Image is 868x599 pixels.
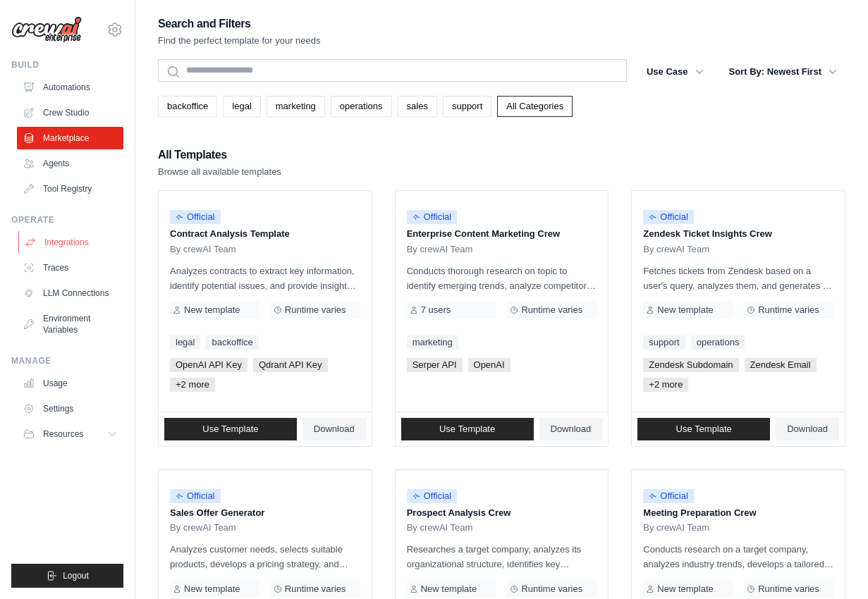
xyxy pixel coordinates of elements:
[223,96,260,117] a: legal
[758,583,819,595] span: Runtime varies
[691,335,745,350] a: operations
[643,264,833,293] p: Fetches tickets from Zendesk based on a user's query, analyzes them, and generates a summary. Out...
[184,583,240,595] span: New template
[267,96,325,117] a: marketing
[11,214,123,226] div: Operate
[643,358,738,372] span: Zendesk Subdomain
[63,570,89,581] span: Logout
[17,101,123,124] a: Crew Studio
[253,358,328,372] span: Qdrant API Key
[551,424,592,435] span: Download
[158,34,321,48] p: Find the perfect template for your needs
[643,227,833,241] p: Zendesk Ticket Insights Crew
[170,506,360,520] p: Sales Offer Generator
[170,542,360,572] p: Analyzes customer needs, selects suitable products, develops a pricing strategy, and creates a co...
[17,307,123,341] a: Environment Variables
[17,178,123,200] a: Tool Registry
[11,16,82,43] img: Logo
[676,424,732,435] span: Use Template
[331,96,392,117] a: operations
[521,583,582,595] span: Runtime varies
[285,304,346,316] span: Runtime varies
[638,59,712,85] button: Use Case
[17,397,123,420] a: Settings
[398,96,437,117] a: sales
[11,59,123,70] div: Build
[657,304,713,316] span: New template
[643,542,833,572] p: Conducts research on a target company, analyzes industry trends, develops a tailored sales strate...
[170,244,236,255] span: By crewAI Team
[170,358,247,372] span: OpenAI API Key
[421,304,451,316] span: 7 users
[643,489,694,503] span: Official
[17,372,123,395] a: Usage
[17,423,123,445] button: Resources
[158,14,321,34] h2: Search and Filters
[302,418,366,440] a: Download
[170,378,215,392] span: +2 more
[158,145,281,165] h2: All Templates
[721,59,845,85] button: Sort By: Newest First
[314,424,355,435] span: Download
[202,424,258,435] span: Use Template
[643,244,709,255] span: By crewAI Team
[285,583,346,595] span: Runtime varies
[158,96,217,117] a: backoffice
[439,424,495,435] span: Use Template
[468,358,511,372] span: OpenAI
[497,96,573,117] a: All Categories
[407,489,458,503] span: Official
[407,244,473,255] span: By crewAI Team
[745,358,817,372] span: Zendesk Email
[643,378,688,392] span: +2 more
[443,96,491,117] a: support
[170,335,200,350] a: legal
[17,127,123,149] a: Marketplace
[407,358,463,372] span: Serper API
[170,264,360,293] p: Analyzes contracts to extract key information, identify potential issues, and provide insights fo...
[164,418,297,440] a: Use Template
[401,418,534,440] a: Use Template
[643,522,709,533] span: By crewAI Team
[158,165,281,179] p: Browse all available templates
[776,418,839,440] a: Download
[539,418,603,440] a: Download
[43,428,83,440] span: Resources
[407,522,473,533] span: By crewAI Team
[643,210,694,224] span: Official
[206,335,258,350] a: backoffice
[407,335,458,350] a: marketing
[787,424,828,435] span: Download
[17,257,123,279] a: Traces
[17,152,123,175] a: Agents
[170,489,221,503] span: Official
[184,304,240,316] span: New template
[657,583,713,595] span: New template
[17,76,123,99] a: Automations
[11,564,123,588] button: Logout
[17,282,123,304] a: LLM Connections
[637,418,770,440] a: Use Template
[421,583,477,595] span: New template
[643,335,685,350] a: support
[407,227,597,241] p: Enterprise Content Marketing Crew
[18,231,125,254] a: Integrations
[643,506,833,520] p: Meeting Preparation Crew
[170,522,236,533] span: By crewAI Team
[11,355,123,366] div: Manage
[170,210,221,224] span: Official
[407,506,597,520] p: Prospect Analysis Crew
[407,210,458,224] span: Official
[170,227,360,241] p: Contract Analysis Template
[407,264,597,293] p: Conducts thorough research on topic to identify emerging trends, analyze competitor strategies, a...
[758,304,819,316] span: Runtime varies
[407,542,597,572] p: Researches a target company, analyzes its organizational structure, identifies key contacts, and ...
[521,304,582,316] span: Runtime varies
